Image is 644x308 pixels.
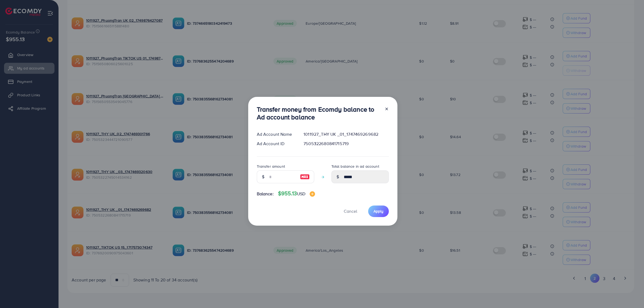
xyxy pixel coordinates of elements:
img: image [300,174,310,180]
span: Cancel [344,208,357,214]
h4: $955.13 [278,190,315,197]
div: 1011927_THY UK _01_1747469269682 [299,131,393,137]
button: Apply [368,206,389,217]
span: USD [297,191,305,197]
label: Transfer amount [257,164,285,169]
label: Total balance in ad account [331,164,379,169]
img: image [310,191,315,197]
div: Ad Account Name [253,131,299,137]
span: Apply [374,208,383,214]
button: Cancel [337,206,364,217]
h3: Transfer money from Ecomdy balance to Ad account balance [257,105,380,121]
iframe: Chat [621,284,640,304]
div: Ad Account ID [253,141,299,147]
span: Balance: [257,191,274,197]
div: 7505322680841715719 [299,141,393,147]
